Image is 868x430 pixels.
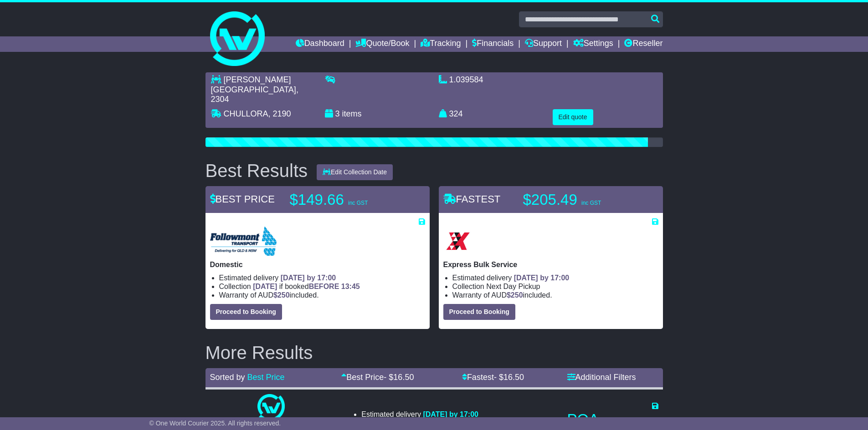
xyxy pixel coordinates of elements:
[210,193,275,205] span: BEST PRICE
[443,260,658,269] p: Express Bulk Service
[494,373,524,382] span: - $
[449,75,483,84] span: 1.039584
[210,304,282,320] button: Proceed to Booking
[205,343,663,363] h2: More Results
[211,85,298,104] span: , 2304
[486,283,540,290] span: Next Day Pickup
[503,373,524,382] span: 16.50
[452,282,658,291] li: Collection
[211,75,296,94] span: [PERSON_NAME][GEOGRAPHIC_DATA]
[421,36,461,52] a: Tracking
[443,304,515,320] button: Proceed to Booking
[514,274,570,282] span: [DATE] by 17:00
[257,394,285,421] img: One World Courier: Same Day Nationwide(quotes take 0.5-1 hour)
[361,410,478,419] li: Estimated delivery
[201,161,313,181] div: Best Results
[268,109,291,118] span: , 2190
[335,109,340,118] span: 3
[567,373,636,382] a: Additional Filters
[511,291,523,299] span: 250
[348,200,368,206] span: inc GST
[472,36,514,52] a: Financials
[219,273,425,282] li: Estimated delivery
[224,109,268,118] span: CHULLORA
[341,283,360,290] span: 13:45
[567,410,658,429] p: POA
[573,36,613,52] a: Settings
[317,164,393,180] button: Edit Collection Date
[253,283,360,290] span: if booked
[355,36,409,52] a: Quote/Book
[523,191,637,209] p: $205.49
[507,291,523,299] span: $
[296,36,344,52] a: Dashboard
[281,274,336,282] span: [DATE] by 17:00
[273,291,290,299] span: $
[247,373,285,382] a: Best Price
[452,273,658,282] li: Estimated delivery
[624,36,663,52] a: Reseller
[393,373,414,382] span: 16.50
[219,282,425,291] li: Collection
[290,191,404,209] p: $149.66
[452,291,658,299] li: Warranty of AUD included.
[309,283,339,290] span: BEFORE
[384,373,414,382] span: - $
[149,420,281,427] span: © One World Courier 2025. All rights reserved.
[210,227,277,256] img: Followmont Transport: Domestic
[449,109,463,118] span: 324
[525,36,562,52] a: Support
[423,410,478,418] span: [DATE] by 17:00
[443,193,501,205] span: FASTEST
[581,200,601,206] span: inc GST
[553,109,593,125] button: Edit quote
[253,283,277,290] span: [DATE]
[210,373,245,382] span: Sorted by
[342,109,362,118] span: items
[219,291,425,299] li: Warranty of AUD included.
[443,227,473,256] img: Border Express: Express Bulk Service
[341,373,414,382] a: Best Price- $16.50
[210,260,425,269] p: Domestic
[277,291,290,299] span: 250
[462,373,524,382] a: Fastest- $16.50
